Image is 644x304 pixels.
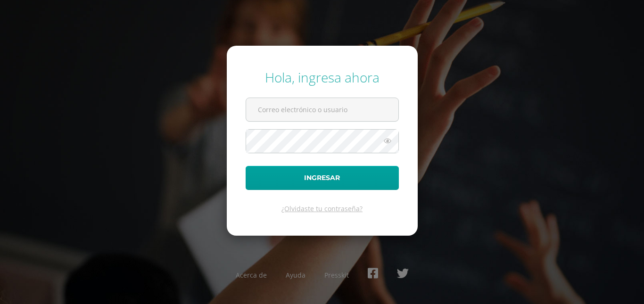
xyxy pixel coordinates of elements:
[246,98,398,121] input: Correo electrónico o usuario
[236,271,267,279] a: Acerca de
[286,271,305,279] a: Ayuda
[324,271,349,279] a: Presskit
[246,166,399,190] button: Ingresar
[281,204,363,213] a: ¿Olvidaste tu contraseña?
[246,68,399,86] div: Hola, ingresa ahora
